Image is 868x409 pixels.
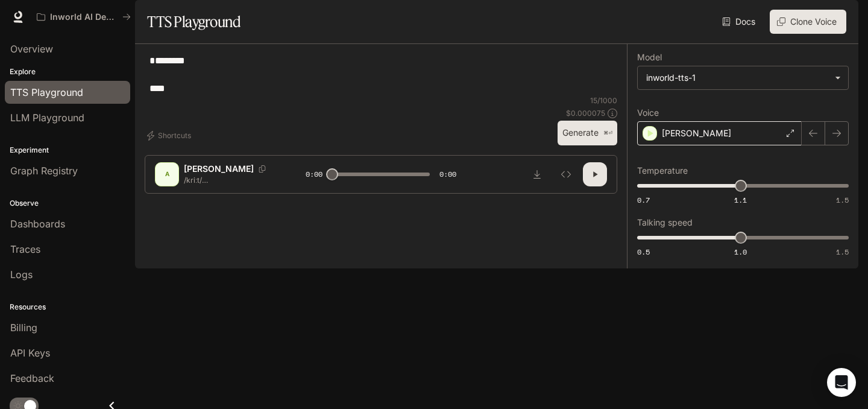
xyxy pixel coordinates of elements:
[31,5,136,29] button: All workspaces
[637,247,650,257] span: 0.5
[638,66,848,89] div: inworld-tts-1
[734,195,747,205] span: 1.1
[157,165,177,184] div: A
[147,10,241,34] h1: TTS Playground
[50,12,118,22] p: Inworld AI Demos
[770,10,846,34] button: Clone Voice
[254,165,271,173] button: Copy Voice ID
[439,168,456,180] span: 0:00
[662,127,731,139] p: [PERSON_NAME]
[590,95,617,106] p: 15 / 1000
[525,162,549,186] button: Download audio
[637,166,688,175] p: Temperature
[184,175,277,185] p: /kriːt/ [GEOGRAPHIC_DATA]
[554,162,578,186] button: Inspect
[827,368,856,397] div: Open Intercom Messenger
[720,10,760,34] a: Docs
[836,247,849,257] span: 1.5
[637,53,662,62] p: Model
[646,72,829,84] div: inworld-tts-1
[637,195,650,205] span: 0.7
[734,247,747,257] span: 1.0
[145,126,196,145] button: Shortcuts
[603,130,612,137] p: ⌘⏎
[637,109,659,117] p: Voice
[566,108,605,118] p: $ 0.000075
[306,168,322,180] span: 0:00
[637,218,693,227] p: Talking speed
[558,121,617,145] button: Generate⌘⏎
[836,195,849,205] span: 1.5
[184,163,254,175] p: [PERSON_NAME]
